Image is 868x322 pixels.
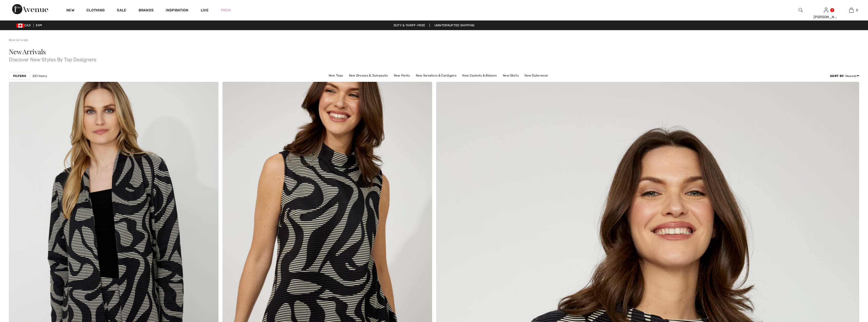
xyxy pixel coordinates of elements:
a: New Pants [391,72,413,79]
img: My Info [824,7,828,13]
strong: Filters [13,74,26,78]
a: Sign In [824,8,828,12]
a: Prom [221,8,231,13]
img: My Bag [849,7,854,13]
span: Discover New Styles By Top Designers [9,55,859,62]
a: New Outerwear [522,72,551,79]
div: [PERSON_NAME] [814,14,838,20]
img: Canadian Dollar [16,24,24,28]
a: New Jackets & Blazers [460,72,499,79]
a: 0 [839,7,864,13]
img: search the website [799,7,803,13]
a: New [66,8,74,13]
a: Sale [117,8,126,13]
span: EN [36,24,42,27]
a: New Tops [326,72,345,79]
a: New Dresses & Jumpsuits [346,72,391,79]
a: Live [201,8,209,13]
div: : Newest [830,74,859,78]
a: Brands [139,8,154,13]
span: New Arrivals [9,47,46,56]
span: Inspiration [166,8,188,13]
a: New Sweaters & Cardigans [413,72,459,79]
a: Clothing [86,8,105,13]
span: 231 items [32,74,47,78]
img: 1ère Avenue [12,4,48,14]
span: 0 [856,8,858,12]
a: New Arrivals [9,38,28,42]
span: CAD [16,24,33,27]
a: New Skirts [500,72,521,79]
strong: Sort By [830,74,844,78]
